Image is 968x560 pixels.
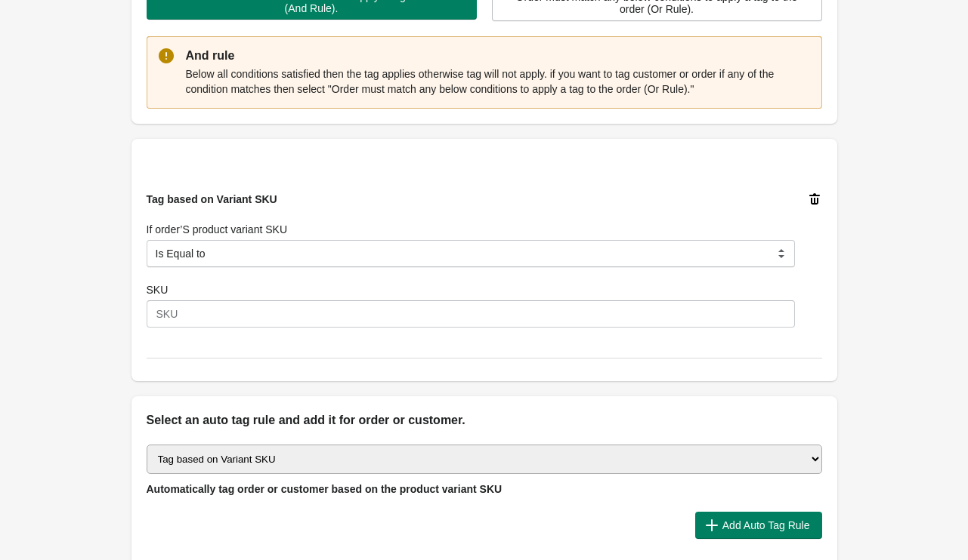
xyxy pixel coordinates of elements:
[186,66,810,97] p: Below all conditions satisfied then the tag applies otherwise tag will not apply. if you want to ...
[147,282,169,297] label: SKU
[147,300,795,328] input: SKU
[186,47,810,65] p: And rule
[722,519,810,531] span: Add Auto Tag Rule
[147,411,822,429] h2: Select an auto tag rule and add it for order or customer.
[695,512,822,539] button: Add Auto Tag Rule
[147,193,277,205] span: Tag based on Variant SKU
[147,222,288,237] label: If order’S product variant SKU
[147,483,503,495] span: Automatically tag order or customer based on the product variant SKU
